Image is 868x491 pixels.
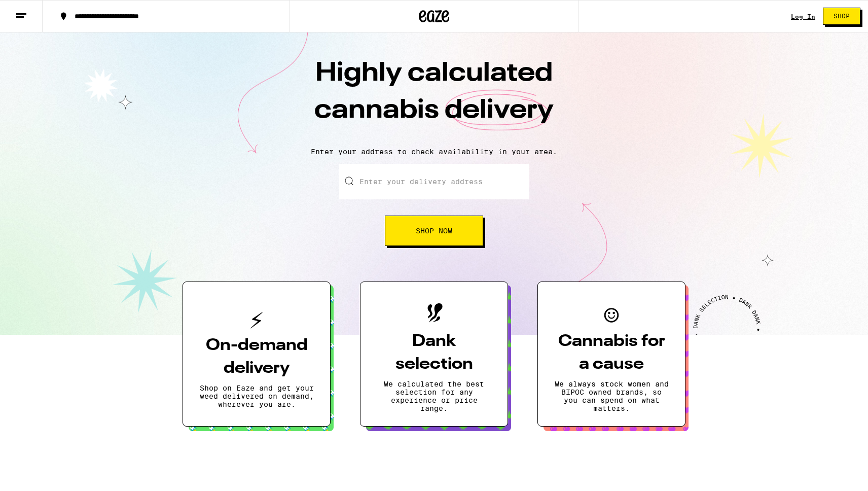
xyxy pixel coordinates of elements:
button: Shop [823,8,860,25]
button: On-demand deliveryShop on Eaze and get your weed delivered on demand, wherever you are. [183,282,331,427]
h3: Dank selection [377,330,491,376]
button: Cannabis for a causeWe always stock women and BIPOC owned brands, so you can spend on what matters. [537,282,685,427]
button: Shop Now [385,216,483,246]
input: Enter your delivery address [339,164,529,199]
h1: Highly calculated cannabis delivery [257,55,611,139]
p: Shop on Eaze and get your weed delivered on demand, wherever you are. [199,384,314,408]
h3: On-demand delivery [199,334,314,380]
a: Shop [815,8,868,25]
h3: Cannabis for a cause [554,330,669,376]
p: We always stock women and BIPOC owned brands, so you can spend on what matters. [554,380,669,412]
p: We calculated the best selection for any experience or price range. [377,380,491,412]
span: Shop Now [416,227,452,234]
a: Log In [791,13,815,20]
p: Enter your address to check availability in your area. [10,148,858,156]
button: Dank selectionWe calculated the best selection for any experience or price range. [360,282,508,427]
span: Shop [834,13,850,19]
